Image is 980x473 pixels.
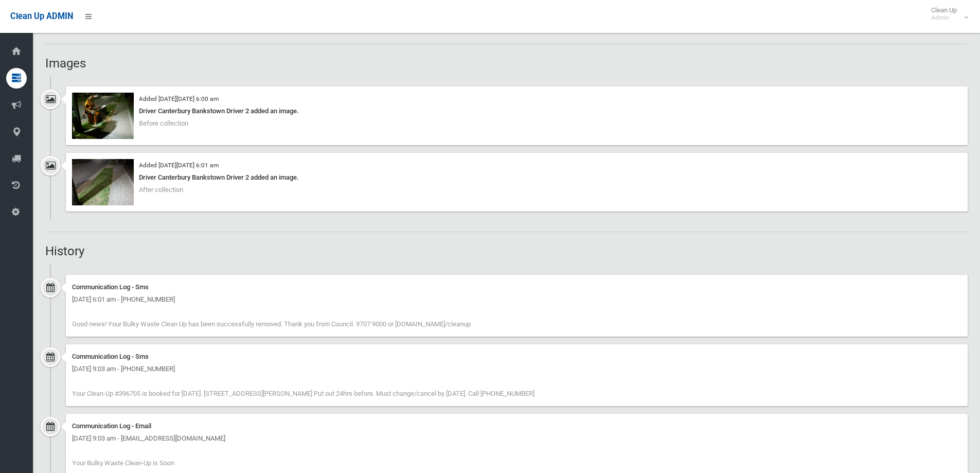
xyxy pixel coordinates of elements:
div: Communication Log - Sms [72,281,961,293]
span: Your Clean-Up #396705 is booked for [DATE]. [STREET_ADDRESS][PERSON_NAME] Put out 24hrs before. M... [72,390,534,397]
small: Admin [931,14,957,22]
span: After collection [139,186,183,194]
div: Communication Log - Sms [72,351,961,363]
h2: Images [45,57,968,70]
small: Added [DATE][DATE] 6:01 am [139,162,219,169]
img: 17240112630545902370020765122755.jpg [72,159,134,205]
span: Clean Up ADMIN [10,11,73,21]
h2: History [45,244,968,258]
div: [DATE] 9:03 am - [EMAIL_ADDRESS][DOMAIN_NAME] [72,432,961,445]
span: Good news! Your Bulky Waste Clean Up has been successfully removed. Thank you from Council. 9707 ... [72,320,471,328]
div: [DATE] 6:01 am - [PHONE_NUMBER] [72,293,961,306]
span: Clean Up [926,6,967,22]
div: Driver Canterbury Bankstown Driver 2 added an image. [72,171,961,184]
img: 17240112040518592395467248077655.jpg [72,93,134,139]
div: Communication Log - Email [72,420,961,432]
span: Before collection [139,119,188,127]
div: Driver Canterbury Bankstown Driver 2 added an image. [72,105,961,117]
div: [DATE] 9:03 am - [PHONE_NUMBER] [72,363,961,375]
small: Added [DATE][DATE] 6:00 am [139,95,219,102]
span: Your Bulky Waste Clean-Up is Soon [72,459,174,467]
